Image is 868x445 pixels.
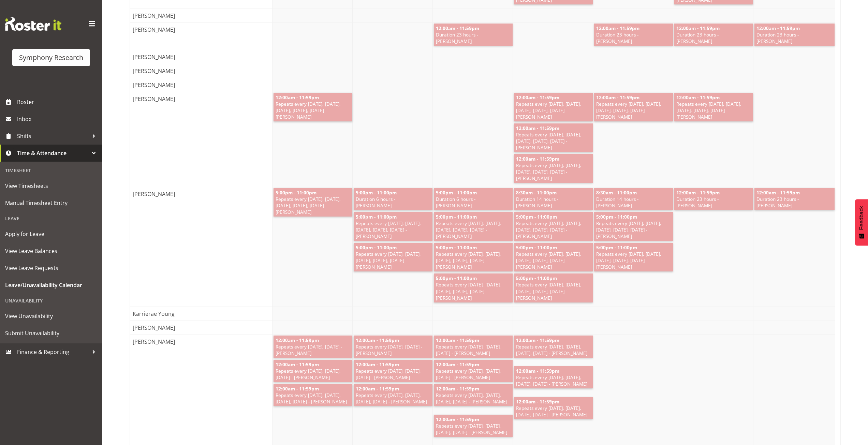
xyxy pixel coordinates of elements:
[355,196,431,209] span: Duration 6 hours - [PERSON_NAME]
[5,198,97,208] span: Manual Timesheet Entry
[435,337,480,343] span: 12:00am - 11:59pm
[515,337,560,343] span: 12:00am - 11:59pm
[355,213,397,220] span: 5:00pm - 11:00pm
[131,81,176,89] span: [PERSON_NAME]
[5,263,97,273] span: View Leave Requests
[355,220,431,239] span: Repeats every [DATE], [DATE], [DATE], [DATE], [DATE] - [PERSON_NAME]
[515,374,591,387] span: Repeats every [DATE], [DATE], [DATE], [DATE] - [PERSON_NAME]
[131,310,176,318] span: Karrierae Young
[756,196,834,209] span: Duration 23 hours - [PERSON_NAME]
[595,196,672,209] span: Duration 14 hours - [PERSON_NAME]
[275,189,317,196] span: 5:00pm - 11:00pm
[2,325,101,342] a: Submit Unavailability
[275,368,351,381] span: Repeats every [DATE], [DATE], [DATE] - [PERSON_NAME]
[855,199,868,246] button: Feedback - Show survey
[756,189,800,196] span: 12:00am - 11:59pm
[275,101,351,120] span: Repeats every [DATE], [DATE], [DATE], [DATE], [DATE] - [PERSON_NAME]
[595,31,672,44] span: Duration 23 hours - [PERSON_NAME]
[131,26,176,34] span: [PERSON_NAME]
[17,97,99,107] span: Roster
[5,229,97,239] span: Apply for Leave
[595,251,672,270] span: Repeats every [DATE], [DATE], [DATE], [DATE], [DATE] - [PERSON_NAME]
[435,31,511,44] span: Duration 23 hours - [PERSON_NAME]
[515,220,591,239] span: Repeats every [DATE], [DATE], [DATE], [DATE], [DATE] - [PERSON_NAME]
[756,31,834,44] span: Duration 23 hours - [PERSON_NAME]
[435,275,477,281] span: 5:00pm - 11:00pm
[2,194,101,211] a: Manual Timesheet Entry
[355,361,400,368] span: 12:00am - 11:59pm
[275,343,351,356] span: Repeats every [DATE], [DATE] - [PERSON_NAME]
[355,189,397,196] span: 5:00pm - 11:00pm
[5,246,97,256] span: View Leave Balances
[17,131,89,141] span: Shifts
[131,12,176,20] span: [PERSON_NAME]
[435,281,511,301] span: Repeats every [DATE], [DATE], [DATE], [DATE], [DATE] - [PERSON_NAME]
[595,94,640,101] span: 12:00am - 11:59pm
[515,281,591,301] span: Repeats every [DATE], [DATE], [DATE], [DATE], [DATE] - [PERSON_NAME]
[5,328,97,338] span: Submit Unavailability
[676,25,720,31] span: 12:00am - 11:59pm
[355,343,431,356] span: Repeats every [DATE], [DATE] - [PERSON_NAME]
[515,398,560,405] span: 12:00am - 11:59pm
[435,220,511,239] span: Repeats every [DATE], [DATE], [DATE], [DATE], [DATE] - [PERSON_NAME]
[435,343,511,356] span: Repeats every [DATE], [DATE], [DATE] - [PERSON_NAME]
[19,53,83,63] div: Symphony Research
[676,196,752,209] span: Duration 23 hours - [PERSON_NAME]
[435,361,480,368] span: 12:00am - 11:59pm
[435,189,477,196] span: 5:00pm - 11:00pm
[355,392,431,405] span: Repeats every [DATE], [DATE], [DATE], [DATE] - [PERSON_NAME]
[275,392,351,405] span: Repeats every [DATE], [DATE], [DATE], [DATE] - [PERSON_NAME]
[131,67,176,75] span: [PERSON_NAME]
[131,338,176,346] span: [PERSON_NAME]
[17,148,89,158] span: Time & Attendance
[2,294,101,308] div: Unavailability
[515,196,591,209] span: Duration 14 hours - [PERSON_NAME]
[2,211,101,225] div: Leave
[595,101,672,120] span: Repeats every [DATE], [DATE], [DATE], [DATE], [DATE] - [PERSON_NAME]
[5,181,97,191] span: View Timesheets
[515,155,560,162] span: 12:00am - 11:59pm
[676,189,720,196] span: 12:00am - 11:59pm
[355,337,400,343] span: 12:00am - 11:59pm
[2,308,101,325] a: View Unavailability
[515,213,558,220] span: 5:00pm - 11:00pm
[676,94,720,101] span: 12:00am - 11:59pm
[515,101,591,120] span: Repeats every [DATE], [DATE], [DATE], [DATE], [DATE] - [PERSON_NAME]
[131,324,176,332] span: [PERSON_NAME]
[275,94,320,101] span: 12:00am - 11:59pm
[515,94,560,101] span: 12:00am - 11:59pm
[275,361,320,368] span: 12:00am - 11:59pm
[2,163,101,177] div: Timesheet
[131,53,176,61] span: [PERSON_NAME]
[2,277,101,294] a: Leave/Unavailability Calendar
[515,275,558,281] span: 5:00pm - 11:00pm
[435,385,480,392] span: 12:00am - 11:59pm
[435,251,511,270] span: Repeats every [DATE], [DATE], [DATE], [DATE], [DATE] - [PERSON_NAME]
[595,189,637,196] span: 8:30am - 11:00pm
[676,101,752,120] span: Repeats every [DATE], [DATE], [DATE], [DATE], [DATE] - [PERSON_NAME]
[131,190,176,198] span: [PERSON_NAME]
[435,416,480,422] span: 12:00am - 11:59pm
[515,131,591,151] span: Repeats every [DATE], [DATE], [DATE], [DATE], [DATE] - [PERSON_NAME]
[2,225,101,242] a: Apply for Leave
[355,251,431,270] span: Repeats every [DATE], [DATE], [DATE], [DATE], [DATE] - [PERSON_NAME]
[2,177,101,194] a: View Timesheets
[515,405,591,418] span: Repeats every [DATE], [DATE], [DATE], [DATE] - [PERSON_NAME]
[595,220,672,239] span: Repeats every [DATE], [DATE], [DATE], [DATE], [DATE] - [PERSON_NAME]
[275,385,320,392] span: 12:00am - 11:59pm
[435,213,477,220] span: 5:00pm - 11:00pm
[435,196,511,209] span: Duration 6 hours - [PERSON_NAME]
[435,368,511,381] span: Repeats every [DATE], [DATE], [DATE] - [PERSON_NAME]
[5,17,61,31] img: Rosterit website logo
[275,196,351,215] span: Repeats every [DATE], [DATE], [DATE], [DATE], [DATE] - [PERSON_NAME]
[756,25,800,31] span: 12:00am - 11:59pm
[355,368,431,381] span: Repeats every [DATE], [DATE], [DATE] - [PERSON_NAME]
[131,95,176,103] span: [PERSON_NAME]
[355,385,400,392] span: 12:00am - 11:59pm
[435,244,477,251] span: 5:00pm - 11:00pm
[435,392,511,405] span: Repeats every [DATE], [DATE], [DATE], [DATE] - [PERSON_NAME]
[435,25,480,31] span: 12:00am - 11:59pm
[595,244,638,251] span: 5:00pm - 11:00pm
[515,368,560,374] span: 12:00am - 11:59pm
[17,347,89,357] span: Finance & Reporting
